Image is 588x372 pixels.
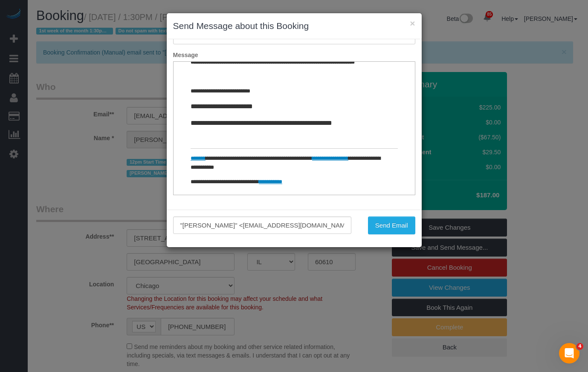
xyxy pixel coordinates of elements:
[559,343,579,363] iframe: Intercom live chat
[368,216,415,234] button: Send Email
[576,343,583,350] span: 4
[167,51,422,59] label: Message
[173,20,415,32] h3: Send Message about this Booking
[410,19,415,28] button: ×
[174,62,415,195] iframe: Rich Text Editor, editor3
